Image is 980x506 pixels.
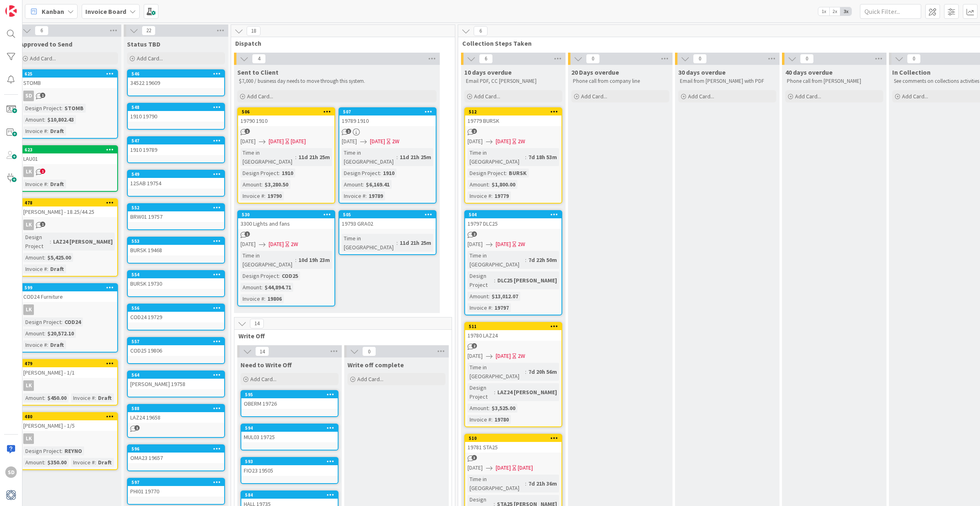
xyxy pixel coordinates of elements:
div: Draft [96,393,114,402]
input: Quick Filter... [860,4,921,19]
div: Time in [GEOGRAPHIC_DATA] [468,251,525,269]
div: 1910 19790 [128,111,224,122]
div: 3300 Lights and fans [238,218,334,229]
div: 478 [21,199,117,206]
div: Invoice # [23,126,47,135]
div: 548 [128,104,224,111]
div: LK [21,166,117,177]
div: BURSK [507,169,529,178]
div: 54912SAB 19754 [128,171,224,189]
span: Add Card... [688,93,714,100]
div: 556 [131,305,224,311]
span: 1 [40,169,45,174]
div: $20,572.10 [45,329,76,338]
span: : [396,238,398,247]
div: 623 [24,147,117,153]
span: 1 [134,425,140,431]
span: : [494,388,495,397]
a: 623LAU01LKInvoice #:Draft [20,145,118,192]
div: Design Project [468,169,506,178]
span: : [491,191,492,200]
div: $5,425.00 [45,253,73,262]
div: Amount [241,283,261,292]
div: 1910 [381,169,396,178]
div: LK [23,380,34,391]
span: [DATE] [241,240,256,249]
div: 588LAZ24 19658 [128,405,224,423]
div: 549 [128,171,224,178]
div: 480[PERSON_NAME] - 1/5 [21,413,117,431]
span: [DATE] [468,352,483,360]
span: : [44,329,45,338]
div: $13,012.07 [490,292,520,301]
span: : [95,393,96,402]
div: Amount [23,393,44,402]
div: 2W [518,240,525,249]
div: BURSK 19468 [128,245,224,255]
div: 479 [21,360,117,367]
div: 504 [465,211,561,218]
div: Time in [GEOGRAPHIC_DATA] [342,234,396,252]
div: 511 [469,324,561,329]
div: 2W [392,137,399,146]
a: 51219779 BURSK[DATE][DATE]2WTime in [GEOGRAPHIC_DATA]:7d 18h 53mDesign Project:BURSKAmount:$1,800... [464,107,562,204]
div: Invoice # [342,191,365,200]
div: 1910 [280,169,295,178]
div: Design Project [241,169,278,178]
a: 5303300 Lights and fans[DATE][DATE]2WTime in [GEOGRAPHIC_DATA]:10d 19h 23mDesign Project:COD25Amo... [237,210,335,306]
div: LAZ24 [PERSON_NAME] [51,237,115,246]
span: : [61,317,62,326]
div: 19779 [492,191,511,200]
div: [PERSON_NAME] 19758 [128,379,224,389]
div: Amount [23,115,44,124]
div: 19781 STA25 [465,442,561,453]
a: 54634522 19609 [127,69,225,96]
div: COD24 [62,317,83,326]
div: Amount [342,180,363,189]
div: Invoice # [23,340,47,349]
div: BRW01 19757 [128,211,224,222]
div: Draft [48,126,66,135]
span: Add Card... [902,93,928,100]
div: DLC25 [PERSON_NAME] [495,276,559,285]
span: 2 [472,343,477,348]
div: MUL03 19725 [241,432,338,442]
span: : [264,294,265,303]
span: : [295,255,296,264]
div: 19797 DLC25 [465,218,561,229]
div: [PERSON_NAME] - 18.25/44.25 [21,206,117,217]
div: 595 [245,392,338,397]
div: Amount [23,253,44,262]
span: : [44,253,45,262]
div: STOMB [62,104,86,113]
a: 552BRW01 19757 [127,203,225,230]
div: 11d 21h 25m [398,238,433,247]
div: Time in [GEOGRAPHIC_DATA] [241,251,295,269]
div: Amount [468,292,488,301]
div: LK [21,220,117,230]
span: : [264,191,265,200]
span: : [44,115,45,124]
a: 588LAZ24 19658 [127,404,225,438]
div: LK [21,304,117,315]
div: Invoice # [468,303,491,312]
div: Time in [GEOGRAPHIC_DATA] [342,148,396,166]
div: Amount [468,404,488,413]
div: 553 [128,237,224,245]
span: Add Card... [581,93,607,100]
span: : [525,367,526,376]
div: Design Project [23,317,61,326]
div: 510 [469,435,561,441]
div: 19780 LAZ24 [465,330,561,341]
span: : [47,340,48,349]
a: 554BURSK 19730 [127,270,225,297]
div: 564 [131,372,224,378]
a: 50519793 GRA02Time in [GEOGRAPHIC_DATA]:11d 21h 25m [339,210,437,255]
div: 34522 19609 [128,78,224,88]
span: 1 [346,129,351,134]
div: 19806 [265,294,284,303]
a: 599COD24 FurnitureLKDesign Project:COD24Amount:$20,572.10Invoice #:Draft [20,283,118,353]
span: [DATE] [496,352,511,360]
span: : [525,153,526,162]
span: Add Card... [795,93,821,100]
